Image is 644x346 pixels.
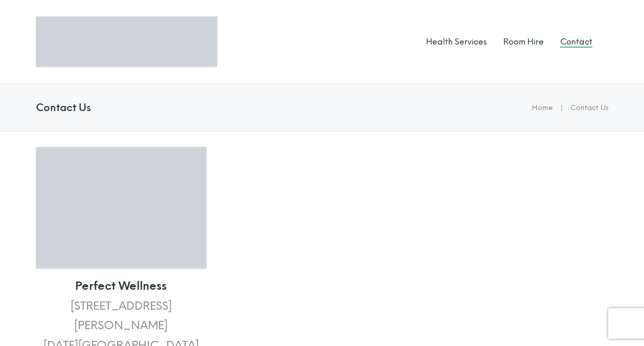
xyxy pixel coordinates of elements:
[36,16,217,67] img: Logo Perfect Wellness 710x197
[75,279,167,293] strong: Perfect Wellness
[426,37,487,47] a: Health Services
[560,37,592,47] a: Contact
[36,147,207,269] img: Perfect Wellness Outside
[532,103,553,112] a: Home
[553,102,570,115] li: |
[503,37,544,47] a: Room Hire
[36,101,91,114] h4: Contact Us
[570,102,609,115] li: Contact Us
[217,147,607,331] iframe: Perfect Welness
